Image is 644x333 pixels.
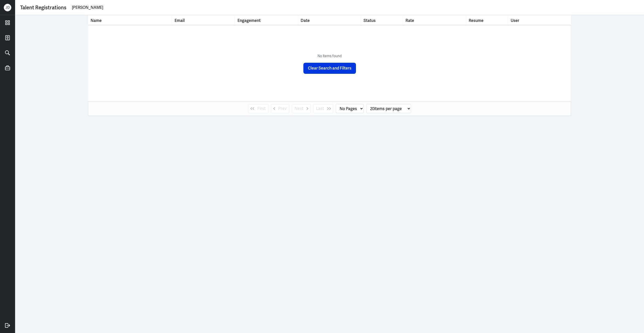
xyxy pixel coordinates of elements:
span: First [257,106,266,112]
button: Next [292,104,311,113]
th: Toggle SortBy [235,15,298,25]
th: User [508,15,571,25]
span: Prev [278,106,287,112]
div: Talent Registrations [20,4,66,11]
div: J D [4,4,11,11]
th: Toggle SortBy [298,15,361,25]
p: No items found [317,53,342,59]
th: Toggle SortBy [361,15,403,25]
th: Resume [466,15,508,25]
button: Last [313,104,333,113]
input: Search [71,4,639,11]
button: Prev [271,104,289,113]
span: Last [316,106,324,112]
button: First [248,104,268,113]
th: Toggle SortBy [172,15,235,25]
th: Toggle SortBy [403,15,466,25]
span: Next [295,106,303,112]
button: Clear Search and Filters [303,63,356,74]
th: Toggle SortBy [88,15,172,25]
